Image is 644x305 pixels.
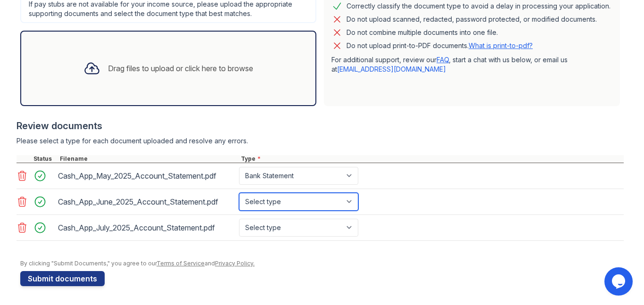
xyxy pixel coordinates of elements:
[20,271,105,286] button: Submit documents
[17,136,624,146] div: Please select a type for each document uploaded and resolve any errors.
[32,155,58,163] div: Status
[20,260,624,267] div: By clicking "Submit Documents," you agree to our and
[347,14,597,25] div: Do not upload scanned, redacted, password protected, or modified documents.
[347,0,611,12] div: Correctly classify the document type to avoid a delay in processing your application.
[58,194,235,209] div: Cash_App_June_2025_Account_Statement.pdf
[604,267,635,296] iframe: chat widget
[347,41,533,50] p: Do not upload print-to-PDF documents.
[215,260,255,267] a: Privacy Policy.
[469,41,533,49] a: What is print-to-pdf?
[437,56,449,64] a: FAQ
[108,63,253,74] div: Drag files to upload or click here to browse
[58,155,239,163] div: Filename
[337,65,446,73] a: [EMAIL_ADDRESS][DOMAIN_NAME]
[331,55,612,74] p: For additional support, review our , start a chat with us below, or email us at
[58,220,235,235] div: Cash_App_July_2025_Account_Statement.pdf
[58,168,235,183] div: Cash_App_May_2025_Account_Statement.pdf
[17,119,624,132] div: Review documents
[157,260,205,267] a: Terms of Service
[347,27,498,38] div: Do not combine multiple documents into one file.
[239,155,624,163] div: Type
